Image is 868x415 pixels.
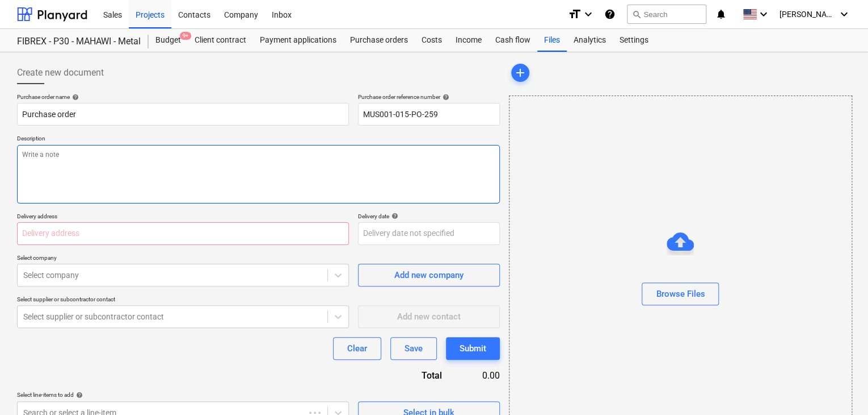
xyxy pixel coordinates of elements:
[757,7,770,21] i: keyboard_arrow_down
[488,29,537,52] a: Cash flow
[389,213,398,219] span: help
[404,341,423,356] div: Save
[567,29,613,52] a: Analytics
[811,360,868,415] iframe: Chat Widget
[837,7,851,21] i: keyboard_arrow_down
[188,29,253,52] a: Client contract
[70,94,79,101] span: help
[715,7,727,21] i: notifications
[17,296,349,305] p: Select supplier or subcontractor contact
[253,29,343,52] a: Payment applications
[343,29,415,52] a: Purchase orders
[390,337,437,360] button: Save
[358,213,500,220] div: Delivery date
[537,29,567,52] a: Files
[582,7,595,21] i: keyboard_arrow_down
[149,29,188,52] a: Budget9+
[358,103,500,126] input: Order number
[642,283,719,305] button: Browse Files
[17,391,349,399] div: Select line-items to add
[17,93,349,101] div: Purchase order name
[604,7,616,21] i: Knowledge base
[17,36,135,48] div: FIBREX - P30 - MAHAWI - Metal
[149,29,188,52] div: Budget
[460,341,486,356] div: Submit
[513,66,527,80] span: add
[449,29,488,52] a: Income
[415,29,449,52] a: Costs
[779,10,836,19] span: [PERSON_NAME]
[358,222,500,245] input: Delivery date not specified
[17,222,349,245] input: Delivery address
[627,5,706,24] button: Search
[394,268,464,283] div: Add new company
[358,93,500,101] div: Purchase order reference number
[446,337,500,360] button: Submit
[568,7,582,21] i: format_size
[347,341,367,356] div: Clear
[74,392,83,399] span: help
[352,369,460,382] div: Total
[358,264,500,287] button: Add new company
[17,66,104,80] span: Create new document
[632,10,641,19] span: search
[17,213,349,222] p: Delivery address
[460,369,500,382] div: 0.00
[656,287,705,301] div: Browse Files
[440,94,449,101] span: help
[17,103,349,126] input: Document name
[17,135,500,144] p: Description
[17,254,349,264] p: Select company
[333,337,381,360] button: Clear
[613,29,655,52] a: Settings
[180,32,191,40] span: 9+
